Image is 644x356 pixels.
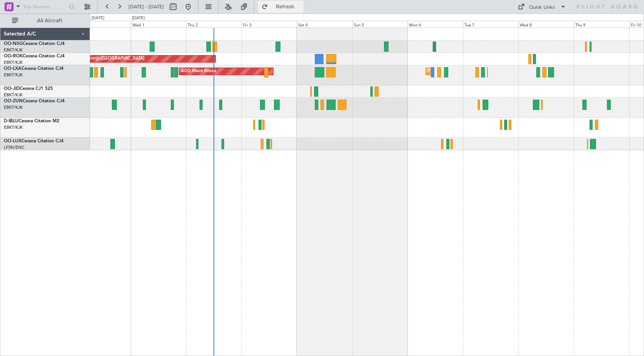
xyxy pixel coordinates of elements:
[514,1,570,13] button: Quick Links
[132,15,145,22] div: [DATE]
[4,86,20,91] span: OO-JID
[20,18,80,23] span: All Aircraft
[4,99,23,103] span: OO-ZUN
[4,99,65,103] a: OO-ZUNCessna Citation CJ4
[463,21,519,28] div: Tue 7
[8,15,82,27] button: All Aircraft
[269,4,301,9] span: Refresh
[4,60,23,65] a: EBKT/KJK
[186,21,241,28] div: Thu 2
[4,145,25,150] a: LFSN/ENC
[4,54,23,59] span: OO-ROK
[131,21,186,28] div: Wed 1
[4,105,23,110] a: EBKT/KJK
[4,139,22,143] span: OO-LUX
[23,1,67,12] input: Trip Number
[4,66,22,71] span: OO-LXA
[4,119,59,123] a: D-IBLUCessna Citation M2
[4,42,23,46] span: OO-NSG
[4,47,23,53] a: EBKT/KJK
[4,72,23,78] a: EBKT/KJK
[428,66,516,77] div: Planned Maint Kortrijk-[GEOGRAPHIC_DATA]
[4,54,65,59] a: OO-ROKCessna Citation CJ4
[128,3,164,10] span: [DATE] - [DATE]
[91,15,104,22] div: [DATE]
[518,21,574,28] div: Wed 8
[297,21,352,28] div: Sat 4
[241,21,297,28] div: Fri 3
[4,125,23,130] a: EBKT/KJK
[4,119,19,123] span: D-IBLU
[352,21,408,28] div: Sun 5
[4,42,65,46] a: OO-NSGCessna Citation CJ4
[4,86,53,91] a: OO-JIDCessna CJ1 525
[75,21,131,28] div: Tue 30
[4,66,63,71] a: OO-LXACessna Citation CJ4
[4,139,63,143] a: OO-LUXCessna Citation CJ4
[529,4,555,11] div: Quick Links
[407,21,463,28] div: Mon 6
[4,92,23,98] a: EBKT/KJK
[574,21,629,28] div: Thu 9
[62,53,144,65] div: AOG Maint Kortrijk-[GEOGRAPHIC_DATA]
[181,66,216,77] div: AOG Maint Rimini
[258,1,303,13] button: Refresh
